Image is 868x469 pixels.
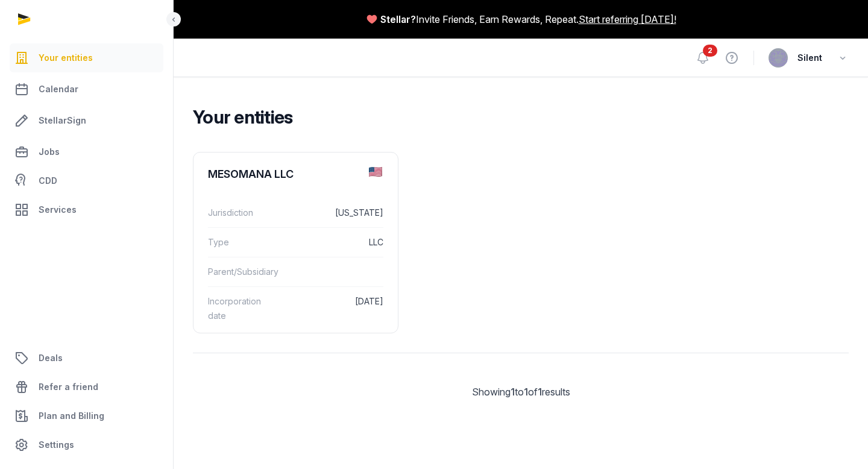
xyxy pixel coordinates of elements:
[524,386,528,398] span: 1
[10,169,163,193] a: CDD
[39,174,57,188] span: CDD
[538,386,542,398] span: 1
[797,51,822,65] span: Silent
[193,106,839,128] h2: Your entities
[511,386,515,398] span: 1
[703,45,717,57] span: 2
[10,195,163,224] a: Services
[10,401,163,430] a: Plan and Billing
[10,344,163,373] a: Deals
[39,409,104,423] span: Plan and Billing
[380,12,416,27] span: Stellar?
[39,113,86,128] span: StellarSign
[579,12,676,27] a: Start referring [DATE]!
[769,48,788,68] img: avatar
[208,294,274,323] dt: Incorporation date
[208,206,274,220] dt: Jurisdiction
[208,235,274,250] dt: Type
[208,265,278,279] dt: Parent/Subsidiary
[10,106,163,135] a: StellarSign
[10,43,163,72] a: Your entities
[284,206,383,220] dd: [US_STATE]
[39,203,77,217] span: Services
[193,153,398,340] a: MESOMANA LLCJurisdiction[US_STATE]TypeLLCParent/SubsidiaryIncorporation date[DATE]
[10,137,163,166] a: Jobs
[39,82,78,96] span: Calendar
[39,51,93,65] span: Your entities
[284,294,383,323] dd: [DATE]
[10,75,163,104] a: Calendar
[369,167,382,177] img: us.png
[10,373,163,401] a: Refer a friend
[193,385,849,399] div: Showing to of results
[208,167,294,181] div: MESOMANA LLC
[39,438,74,452] span: Settings
[39,351,63,365] span: Deals
[39,145,60,159] span: Jobs
[284,235,383,250] dd: LLC
[39,380,98,394] span: Refer a friend
[10,430,163,459] a: Settings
